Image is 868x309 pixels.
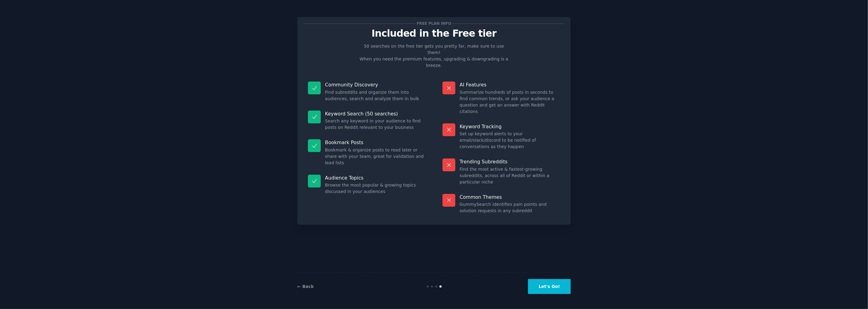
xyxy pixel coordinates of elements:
[325,111,425,117] p: Keyword Search (50 searches)
[325,175,425,181] p: Audience Topics
[357,43,511,69] p: 50 searches on the free tier gets you pretty far, make sure to use them! When you need the premiu...
[460,158,560,165] p: Trending Subreddits
[460,123,560,130] p: Keyword Tracking
[460,201,560,214] dd: GummySearch identifies pain points and solution requests in any subreddit
[460,131,560,150] dd: Set up keyword alerts to your email/slack/discord to be notified of conversations as they happen
[325,89,425,102] dd: Find subreddits and organize them into audiences, search and analyze them in bulk
[325,82,425,88] p: Community Discovery
[325,182,425,195] dd: Browse the most popular & growing topics discussed in your audiences
[325,147,425,166] dd: Bookmark & organize posts to read later or share with your team, great for validation and lead lists
[460,89,560,115] dd: Summarize hundreds of posts in seconds to find common trends, or ask your audience a question and...
[416,20,452,27] span: Free plan info
[325,118,425,131] dd: Search any keyword in your audience to find posts on Reddit relevant to your business
[304,28,564,39] p: Included in the Free tier
[325,139,425,146] p: Bookmark Posts
[460,82,560,88] p: AI Features
[297,284,314,289] a: ← Back
[460,166,560,185] dd: Find the most active & fastest-growing subreddits, across all of Reddit or within a particular niche
[528,279,571,294] button: Let's Go!
[460,194,560,200] p: Common Themes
